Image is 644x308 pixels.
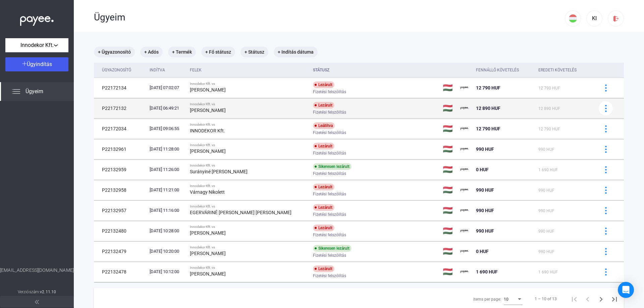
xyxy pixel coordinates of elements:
[440,119,458,139] td: 🇭🇺
[476,187,494,193] span: 990 HUF
[461,104,469,112] img: payee-logo
[440,180,458,200] td: 🇭🇺
[581,292,594,306] button: Previous page
[94,262,147,282] td: P22132478
[461,186,469,194] img: payee-logo
[476,126,500,131] span: 12 790 HUF
[190,164,308,168] div: Innodekor Kft. vs
[313,225,334,231] div: Lezárult
[538,127,560,131] span: 12 790 HUF
[565,10,581,26] button: HU
[313,210,346,219] span: Fizetési felszólítás
[94,12,565,23] div: Ügyeim
[94,119,147,139] td: P22172034
[190,102,308,106] div: Innodekor Kft. vs
[94,160,147,180] td: P22132959
[476,106,500,111] span: 12 890 HUF
[240,47,268,57] mat-chip: + Státusz
[313,190,346,198] span: Fizetési felszólítás
[599,244,613,258] button: more-blue
[589,14,600,22] div: KI
[599,142,613,156] button: more-blue
[190,108,226,113] strong: [PERSON_NAME]
[535,295,557,303] div: 1 – 10 of 13
[538,66,590,74] div: Eredeti követelés
[594,292,608,306] button: Next page
[190,87,226,93] strong: [PERSON_NAME]
[313,122,335,129] div: Leállítva
[538,106,560,111] span: 12 890 HUF
[313,88,346,96] span: Fizetési felszólítás
[190,123,308,127] div: Innodekor Kft. vs
[150,146,184,152] div: [DATE] 11:28:00
[5,38,68,52] button: Innodekor Kft.
[538,168,558,172] span: 1 690 HUF
[599,183,613,197] button: more-blue
[476,228,494,234] span: 990 HUF
[190,148,226,154] strong: [PERSON_NAME]
[313,149,346,157] span: Fizetési felszólítás
[440,262,458,282] td: 🇭🇺
[190,143,308,147] div: Innodekor Kft. vs
[190,82,308,86] div: Innodekor Kft. vs
[22,61,27,66] img: plus-white.svg
[440,221,458,241] td: 🇭🇺
[150,84,184,91] div: [DATE] 07:02:07
[313,129,346,137] span: Fizetési felszólítás
[602,228,609,235] img: more-blue
[602,207,609,214] img: more-blue
[201,47,235,57] mat-chip: + Fő státusz
[602,166,609,173] img: more-blue
[190,210,291,215] strong: EGERVÁRINÉ [PERSON_NAME] [PERSON_NAME]
[599,81,613,95] button: more-blue
[461,227,469,235] img: payee-logo
[538,66,577,74] div: Eredeti követelés
[5,57,68,71] button: Ügyindítás
[476,85,500,90] span: 12 790 HUF
[602,84,609,91] img: more-blue
[504,297,508,302] span: 10
[150,66,165,74] div: Indítva
[602,125,609,132] img: more-blue
[461,166,469,174] img: payee-logo
[150,125,184,132] div: [DATE] 09:06:55
[568,292,581,306] button: First page
[608,10,624,26] button: logout-red
[94,221,147,241] td: P22132480
[313,251,346,259] span: Fizetési felszólítás
[313,81,334,88] div: Lezárult
[35,300,39,304] img: arrow-double-left-grey.svg
[150,228,184,234] div: [DATE] 10:28:00
[313,265,334,272] div: Lezárult
[190,204,308,208] div: Innodekor Kft. vs
[618,282,634,298] div: Open Intercom Messenger
[440,160,458,180] td: 🇭🇺
[440,98,458,118] td: 🇭🇺
[476,167,489,172] span: 0 HUF
[461,84,469,92] img: payee-logo
[190,245,308,249] div: Innodekor Kft. vs
[150,187,184,193] div: [DATE] 11:21:00
[461,247,469,255] img: payee-logo
[190,66,202,74] div: Felek
[612,15,620,22] img: logout-red
[140,47,163,57] mat-chip: + Adós
[94,241,147,261] td: P22132479
[476,66,533,74] div: Fennálló követelés
[538,188,554,193] span: 990 HUF
[40,290,56,294] strong: v2.11.10
[190,251,226,256] strong: [PERSON_NAME]
[608,292,621,306] button: Last page
[190,189,225,195] strong: Várnagy Nikolett
[538,208,554,213] span: 990 HUF
[313,163,352,170] div: Sikeresen lezárult
[313,245,352,252] div: Sikeresen lezárult
[190,225,308,229] div: Innodekor Kft. vs
[599,122,613,136] button: more-blue
[274,47,318,57] mat-chip: + Indítás dátuma
[94,47,135,57] mat-chip: + Ügyazonosító
[599,163,613,177] button: more-blue
[190,128,225,133] strong: INNODEKOR Kft.
[586,10,602,26] button: KI
[476,269,498,274] span: 1 690 HUF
